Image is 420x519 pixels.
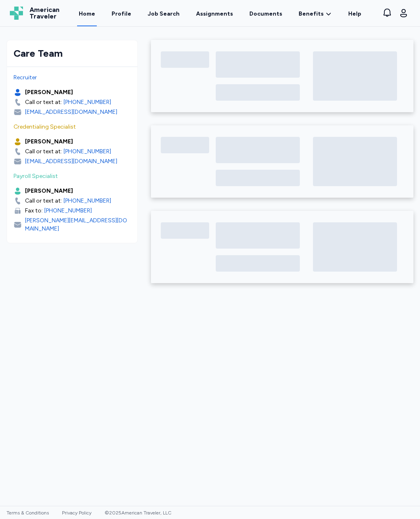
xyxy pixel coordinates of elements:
[25,187,73,195] div: [PERSON_NAME]
[25,207,43,215] div: Fax to:
[14,74,131,82] div: Recruiter
[148,10,180,18] div: Job Search
[14,47,131,60] div: Care Team
[62,510,91,516] a: Privacy Policy
[14,172,131,180] div: Payroll Specialist
[14,123,131,131] div: Credentialing Specialist
[25,98,62,106] div: Call or text at:
[25,148,62,156] div: Call or text at:
[25,138,73,146] div: [PERSON_NAME]
[7,510,49,516] a: Terms & Conditions
[25,197,62,205] div: Call or text at:
[30,7,59,20] span: American Traveler
[299,10,332,18] a: Benefits
[64,98,111,106] a: [PHONE_NUMBER]
[64,197,111,205] a: [PHONE_NUMBER]
[299,10,324,18] span: Benefits
[64,148,111,156] a: [PHONE_NUMBER]
[25,157,117,166] div: [EMAIL_ADDRESS][DOMAIN_NAME]
[25,217,131,233] div: [PERSON_NAME][EMAIL_ADDRESS][DOMAIN_NAME]
[105,510,171,516] span: © 2025 American Traveler, LLC
[77,1,97,26] a: Home
[25,88,73,97] div: [PERSON_NAME]
[25,108,117,116] div: [EMAIL_ADDRESS][DOMAIN_NAME]
[44,207,92,215] a: [PHONE_NUMBER]
[10,7,23,20] img: Logo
